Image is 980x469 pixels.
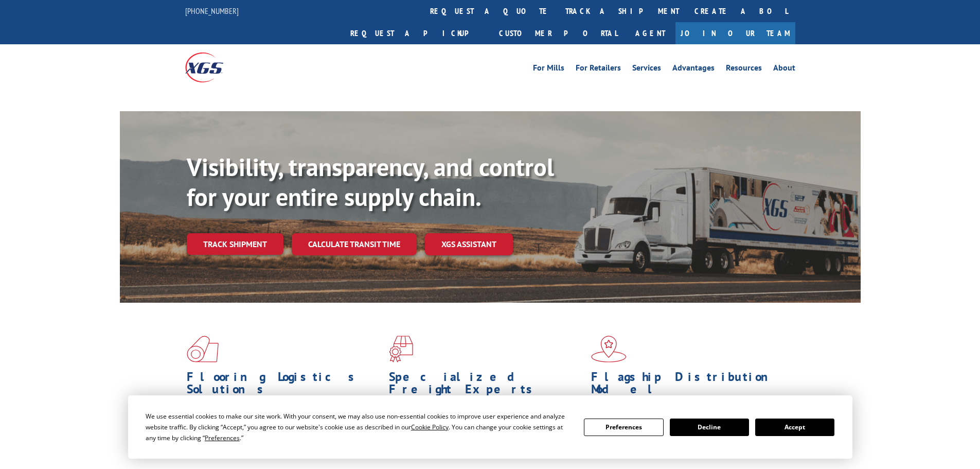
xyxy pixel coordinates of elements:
[672,64,715,75] a: Advantages
[491,22,625,44] a: Customer Portal
[773,64,795,75] a: About
[533,64,564,75] a: For Mills
[675,22,795,44] a: Join Our Team
[425,233,513,255] a: XGS ASSISTANT
[187,151,554,213] b: Visibility, transparency, and control for your entire supply chain.
[292,233,417,255] a: Calculate transit time
[185,6,239,16] a: [PHONE_NUMBER]
[591,336,627,362] img: xgs-icon-flagship-distribution-model-red
[128,395,852,459] div: Cookie Consent Prompt
[576,64,621,75] a: For Retailers
[343,22,491,44] a: Request a pickup
[625,22,675,44] a: Agent
[187,233,283,255] a: Track shipment
[187,336,219,362] img: xgs-icon-total-supply-chain-intelligence-red
[389,336,413,362] img: xgs-icon-focused-on-flooring-red
[205,433,240,442] span: Preferences
[591,371,786,401] h1: Flagship Distribution Model
[584,419,663,436] button: Preferences
[187,371,381,401] h1: Flooring Logistics Solutions
[726,64,762,75] a: Resources
[389,371,583,401] h1: Specialized Freight Experts
[411,423,449,431] span: Cookie Policy
[146,411,572,443] div: We use essential cookies to make our site work. With your consent, we may also use non-essential ...
[670,419,749,436] button: Decline
[755,419,834,436] button: Accept
[632,64,661,75] a: Services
